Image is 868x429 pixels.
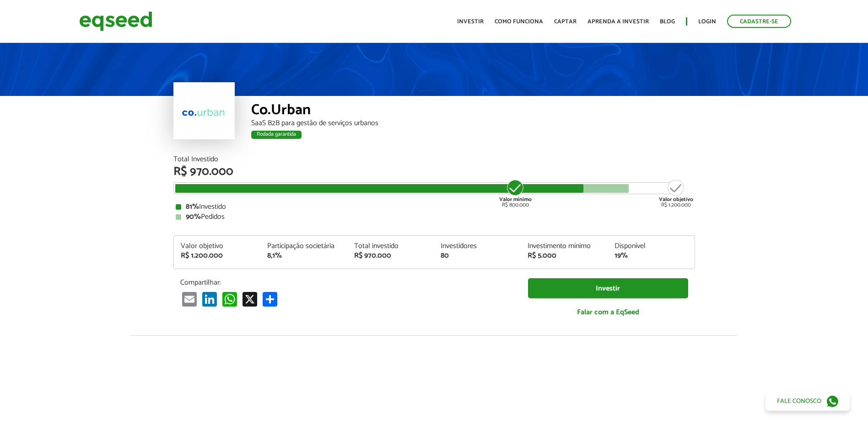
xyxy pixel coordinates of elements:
[659,179,693,208] div: R$ 1.200.000
[180,278,514,287] p: Compartilhar:
[176,203,693,211] div: Investido
[176,213,693,221] div: Pedidos
[173,156,695,163] div: Total Investido
[181,243,254,250] div: Valor objetivo
[499,195,532,204] strong: Valor mínimo
[221,291,239,307] a: WhatsApp
[173,166,695,178] div: R$ 970.000
[261,291,279,307] a: Compartilhar
[528,278,688,299] a: Investir
[698,19,716,25] a: Login
[79,9,152,33] img: EqSeed
[528,243,601,250] div: Investimento mínimo
[528,303,688,322] a: Falar com a EqSeed
[660,19,675,25] a: Blog
[186,201,199,213] strong: 81%
[766,392,850,411] a: Fale conosco
[354,243,427,250] div: Total investido
[200,291,219,307] a: LinkedIn
[528,252,601,260] div: R$ 5.000
[251,131,302,139] div: Rodada garantida
[251,120,695,127] div: SaaS B2B para gestão de serviços urbanos
[267,252,340,260] div: 8,1%
[441,252,514,260] div: 80
[267,243,340,250] div: Participação societária
[727,15,791,28] a: Cadastre-se
[180,291,199,307] a: Email
[615,243,688,250] div: Disponível
[251,103,695,120] div: Co.Urban
[354,252,427,260] div: R$ 970.000
[495,19,543,25] a: Como funciona
[457,19,484,25] a: Investir
[588,19,649,25] a: Aprenda a investir
[181,252,254,260] div: R$ 1.200.000
[441,243,514,250] div: Investidores
[659,195,693,204] strong: Valor objetivo
[186,211,201,223] strong: 90%
[615,252,688,260] div: 19%
[241,291,259,307] a: X
[554,19,577,25] a: Captar
[498,179,533,208] div: R$ 800.000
